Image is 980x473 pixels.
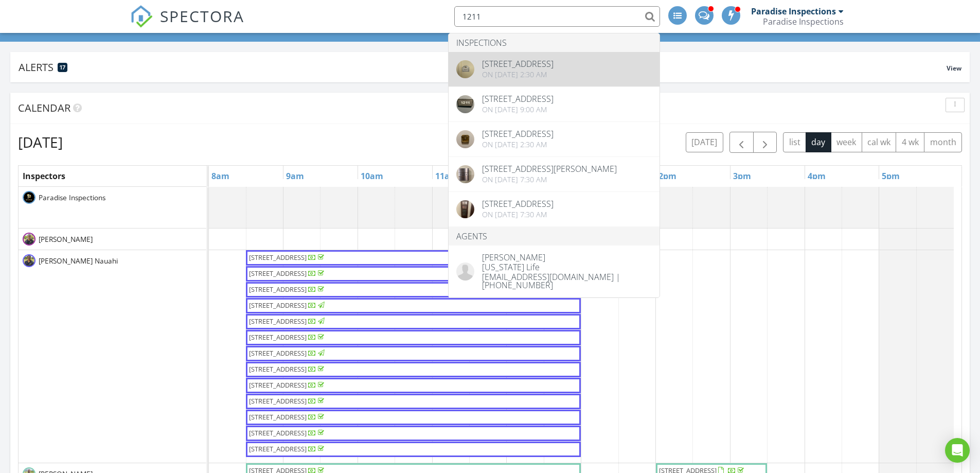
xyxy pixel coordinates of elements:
[23,191,35,204] img: gold_on_black_bg_square.jpeg
[130,14,244,36] a: SPECTORA
[924,132,962,152] button: month
[23,233,35,246] img: b1da044382c246d4906753569ed05bd3.jpeg
[456,130,474,148] img: cover.jpg
[482,71,554,79] div: On [DATE] 2:30 am
[482,271,652,289] div: [EMAIL_ADDRESS][DOMAIN_NAME] | [PHONE_NUMBER]
[456,200,474,218] img: cover.jpg
[249,332,307,342] span: [STREET_ADDRESS]
[18,132,63,152] h2: [DATE]
[482,141,554,149] div: On [DATE] 2:30 am
[482,130,554,138] div: [STREET_ADDRESS]
[454,6,660,27] input: Search everything...
[862,132,897,152] button: cal wk
[753,132,777,153] button: Next day
[249,285,307,294] span: [STREET_ADDRESS]
[249,301,307,310] span: [STREET_ADDRESS]
[249,428,307,437] span: [STREET_ADDRESS]
[656,168,679,184] a: 2pm
[449,227,660,246] li: Agents
[751,6,836,16] div: Paradise Inspections
[249,364,307,374] span: [STREET_ADDRESS]
[249,253,307,262] span: [STREET_ADDRESS]
[806,132,831,152] button: day
[249,396,307,406] span: [STREET_ADDRESS]
[249,444,307,453] span: [STREET_ADDRESS]
[686,132,723,152] button: [DATE]
[730,168,754,184] a: 3pm
[482,176,617,184] div: On [DATE] 7:30 am
[879,168,902,184] a: 5pm
[249,269,307,278] span: [STREET_ADDRESS]
[482,253,652,261] div: [PERSON_NAME]
[449,33,660,52] li: Inspections
[896,132,924,152] button: 4 wk
[456,60,474,78] img: 9364056%2Fcover_photos%2Fg4FVPclVjL8owxIY31z5%2Foriginal.jpg
[482,200,554,208] div: [STREET_ADDRESS]
[433,168,460,184] a: 11am
[763,16,844,27] div: Paradise Inspections
[482,106,554,114] div: On [DATE] 9:00 am
[19,60,947,74] div: Alerts
[358,168,386,184] a: 10am
[130,5,153,28] img: The Best Home Inspection Software - Spectora
[482,95,554,103] div: [STREET_ADDRESS]
[456,95,474,113] img: 9350008%2Fcover_photos%2F4iQaafJwMAqTmvVbSMrn%2Foriginal.jpg
[945,438,970,463] div: Open Intercom Messenger
[482,165,617,173] div: [STREET_ADDRESS][PERSON_NAME]
[37,256,120,266] span: [PERSON_NAME] Nauahi
[729,132,754,153] button: Previous day
[249,380,307,390] span: [STREET_ADDRESS]
[209,168,232,184] a: 8am
[947,64,961,73] span: View
[283,168,307,184] a: 9am
[37,234,95,244] span: [PERSON_NAME]
[831,132,862,152] button: week
[783,132,806,152] button: list
[160,5,244,27] span: SPECTORA
[482,211,554,219] div: On [DATE] 7:30 am
[456,262,474,281] img: default-user-f0147aede5fd5fa78ca7ade42f37bd4542148d508eef1c3d3ea960f66861d68b.jpg
[23,254,35,267] img: d0180cea8ba347a880e9ac022dad87ef.jpeg
[805,168,828,184] a: 4pm
[23,170,65,182] span: Inspectors
[18,101,70,115] span: Calendar
[456,165,474,183] img: cover.jpg
[60,64,65,71] span: 17
[249,348,307,358] span: [STREET_ADDRESS]
[482,60,554,68] div: [STREET_ADDRESS]
[37,192,108,203] span: Paradise Inspections
[249,412,307,422] span: [STREET_ADDRESS]
[482,261,652,271] div: [US_STATE] Life
[249,317,307,326] span: [STREET_ADDRESS]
